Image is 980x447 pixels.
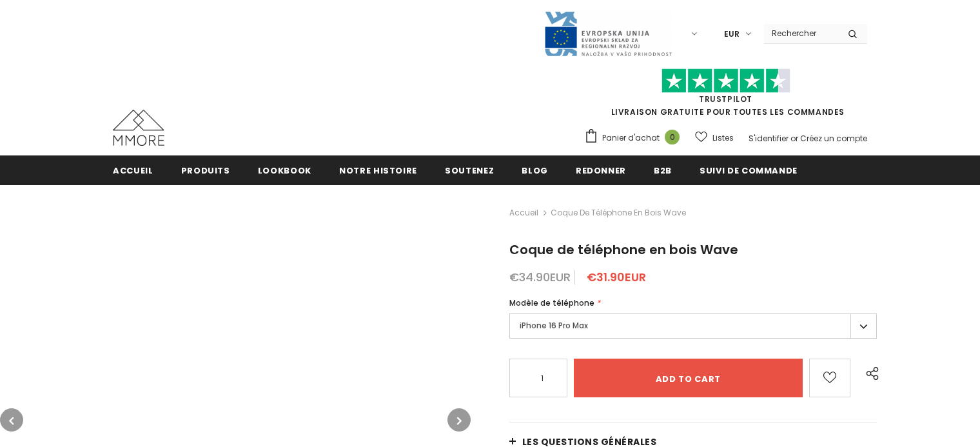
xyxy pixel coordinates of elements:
[509,205,538,221] a: Accueil
[700,164,798,177] span: Suivi de commande
[339,155,417,184] a: Notre histoire
[654,164,672,177] span: B2B
[712,132,734,144] span: Listes
[445,164,494,177] span: soutenez
[602,132,660,144] span: Panier d'achat
[509,269,571,285] span: €34.90EUR
[544,28,672,39] a: Javni Razpis
[258,155,311,184] a: Lookbook
[695,126,734,149] a: Listes
[113,164,153,177] span: Accueil
[764,24,838,43] input: Search Site
[749,133,789,144] a: S'identifier
[551,205,686,221] span: Coque de téléphone en bois Wave
[181,164,230,177] span: Produits
[724,28,740,41] span: EUR
[113,155,153,184] a: Accueil
[790,133,798,144] span: or
[584,74,867,117] span: LIVRAISON GRATUITE POUR TOUTES LES COMMANDES
[509,297,594,308] span: Modèle de téléphone
[665,130,680,144] span: 0
[522,155,548,184] a: Blog
[544,10,672,57] img: Javni Razpis
[584,128,686,148] a: Panier d'achat 0
[445,155,494,184] a: soutenez
[574,359,803,397] input: Add to cart
[700,155,798,184] a: Suivi de commande
[181,155,230,184] a: Produits
[509,313,877,339] label: iPhone 16 Pro Max
[522,164,548,177] span: Blog
[113,110,164,146] img: Cas MMORE
[699,94,752,104] a: TrustPilot
[587,269,646,285] span: €31.90EUR
[339,164,417,177] span: Notre histoire
[800,133,867,144] a: Créez un compte
[661,68,790,94] img: Faites confiance aux étoiles pilotes
[258,164,311,177] span: Lookbook
[654,155,672,184] a: B2B
[576,164,626,177] span: Redonner
[509,241,738,259] span: Coque de téléphone en bois Wave
[576,155,626,184] a: Redonner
